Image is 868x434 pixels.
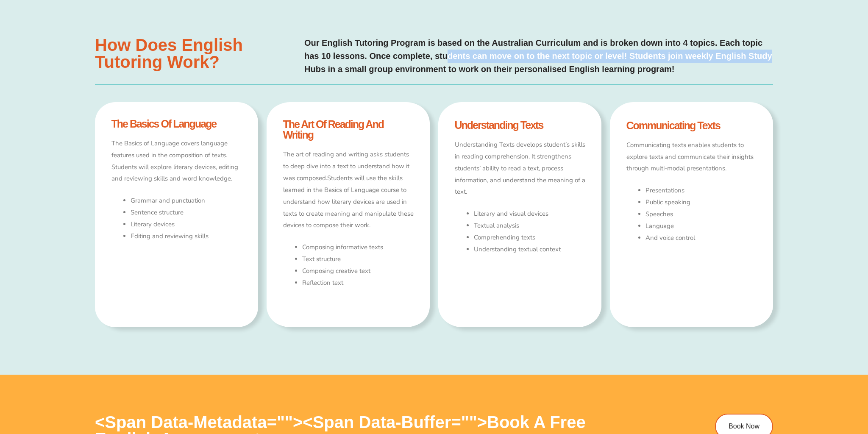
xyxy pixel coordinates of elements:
span: B [106,225,110,231]
span: B [234,225,238,231]
span: R [209,44,214,50]
span: B [217,225,221,231]
span: R [61,44,66,50]
p: The Basics of Language covers language features used in the composition of texts. Students will e... [111,138,242,185]
span: H [126,44,131,50]
span: Q [104,44,108,50]
span: W [104,209,110,215]
span: B [178,225,183,231]
span: V [211,209,216,215]
span: X [98,209,102,215]
span: W [156,9,166,21]
span:  [195,209,201,215]
span: ( [54,35,56,42]
span: L [112,35,115,42]
span: B [120,225,124,231]
span:  [230,209,236,215]
span:  [261,44,267,50]
span:  [142,44,148,50]
span: B [258,225,262,231]
span: H [76,9,84,21]
span: R [58,209,63,215]
span: V [159,9,167,21]
span: R [58,44,62,50]
span: B [85,225,89,231]
span: L [138,209,141,215]
span: U [161,44,166,50]
h4: Communicating Texts [626,120,757,131]
span: W [266,44,272,50]
span: L [225,44,228,50]
span: O [97,209,101,215]
span: J [91,35,94,42]
span: W [83,35,89,42]
span: V [186,44,190,50]
span: B [137,225,141,231]
span: W [231,209,237,215]
li: Grammar and punctuation [131,195,242,207]
span: K [236,44,241,50]
p: Understanding Texts develops student’s skills in reading comprehension. It strengthens students’ ... [455,139,585,198]
span:  [121,35,127,42]
span: L [197,9,203,21]
span: L [106,35,110,42]
span:  [184,209,191,215]
span: B [209,225,214,231]
span: W [76,44,82,50]
li: Language [645,220,757,232]
span: / [258,44,259,50]
span: D [174,209,179,215]
span: D [69,44,74,50]
span: ( [253,44,256,50]
span: I [86,44,88,50]
span: G [138,44,142,50]
span: I [242,209,244,215]
span: H [75,209,80,215]
span: B [182,225,186,231]
span: L [206,9,212,21]
span: B [109,225,114,231]
button: Draw [292,1,304,13]
li: Literary and visual devices [474,208,585,220]
span: V [222,44,226,50]
li: Public speaking [645,197,757,209]
span: D [244,209,248,215]
span: V [78,209,83,215]
span: B [127,225,131,231]
span: Q [120,9,129,21]
iframe: Chat Widget [723,338,868,434]
span: Z [212,44,216,50]
span: H [191,209,196,215]
span:  [126,209,132,215]
span: Y [190,9,198,21]
span: N [64,44,69,50]
span: U [82,9,90,21]
span: U [281,44,286,50]
span:  [75,44,81,50]
p: The art of reading and writing asks students to deep dive into a text to understand how it was co... [283,149,414,231]
span: G [69,9,78,21]
span: G [68,209,73,215]
span: Z [153,44,157,50]
span:  [226,9,237,21]
span: : [74,35,75,42]
span: X [208,209,212,215]
span: H [240,44,245,50]
span: X [270,44,274,50]
span: B [227,225,231,231]
span: B [164,225,169,231]
span: ( [250,44,252,50]
span: B [82,225,86,231]
span: R [192,44,197,50]
span: H [181,209,185,215]
span:  [82,209,88,215]
span: B [116,225,120,231]
span:  [155,209,161,215]
span: 3 [245,44,249,50]
span:  [163,44,170,50]
span: X [278,44,282,50]
span: B [196,225,200,231]
span: O [95,209,100,215]
span: H [158,44,162,50]
span: P [249,209,253,215]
